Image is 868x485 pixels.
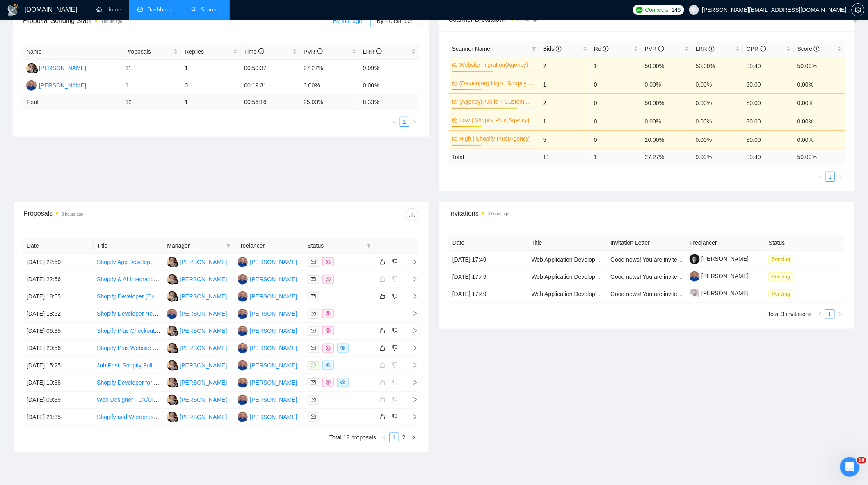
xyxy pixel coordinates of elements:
div: In other words, doesn't this "lock in" the training to one person, and will the training be effec... [13,63,128,112]
div: [PERSON_NAME] [250,344,297,353]
a: Low | Shopify Plus(Agency) [459,116,535,125]
img: MA [167,291,177,302]
span: Proposal Sending Stats [23,16,327,26]
p: Был в сети 10 ч назад [40,10,102,18]
button: Start recording [52,269,59,275]
td: $0.00 [743,112,794,130]
a: MA[PERSON_NAME] [167,344,227,351]
img: AU [238,309,248,319]
a: Shopify Plus Website Rebrand + More [97,345,194,351]
a: (Agency)Public + Custom Apps [459,97,535,106]
button: Главная [128,3,144,19]
span: filter [226,243,231,248]
a: 2 [400,433,409,442]
button: Добавить вложение [39,269,46,275]
button: right [409,433,419,442]
img: AU [238,291,248,302]
span: dislike [392,328,398,334]
td: 50.00% [642,57,692,75]
a: High | Shopify Plus(Agency) [459,134,535,143]
td: 11 [540,149,591,165]
div: That is right. [13,51,128,59]
a: MA[PERSON_NAME] [167,327,227,334]
a: Shopify & AI Integration Specialist | Store Optimization & Automation Expert [97,276,289,282]
a: Shopify Developer Needed to Migrate WooCommerce/WordPress Website to Shopify [97,310,313,317]
a: [PERSON_NAME] [690,273,749,279]
th: Invitation Letter [608,235,687,251]
img: MA [167,343,177,353]
div: v.homliakov@gmail.com говорит… [7,235,158,428]
li: 1 [389,433,399,442]
img: gigradar-bm.png [173,348,179,353]
td: 0.00% [360,77,419,94]
a: Pending [769,256,797,262]
td: 50.00% [642,93,692,112]
img: AU [238,326,248,336]
span: dislike [392,414,398,420]
th: Freelancer [686,235,765,251]
td: 0.00% [692,130,743,149]
img: AU [238,360,248,371]
div: [PERSON_NAME] [250,378,297,387]
span: filter [532,46,537,51]
span: CPR [747,46,766,52]
a: AU[PERSON_NAME] [238,413,297,420]
span: right [838,174,843,179]
a: Web Application Developer - Shopify platform [532,273,647,280]
div: Дуже дякую за надану інформацію!) Я думаю, що ці інсайти зараз допоможуть нам в формуванні фідбек... [36,240,151,272]
a: [PERSON_NAME] [690,255,749,262]
img: gigradar-bm.png [173,279,179,285]
a: homeHome [96,6,121,13]
td: 0 [591,93,642,112]
td: 1 [181,60,241,77]
li: 1 [825,309,835,319]
div: [PERSON_NAME] [250,395,297,404]
li: If we personalize the feedback and specify a specific name of the specialist, does this limit the... [19,1,128,47]
button: dislike [390,412,400,422]
img: gigradar-bm.png [32,68,38,73]
a: Shopify Developer for Cart Upsell Implementation [97,379,223,386]
a: AU[PERSON_NAME] [238,396,297,403]
span: like [380,414,386,420]
button: like [378,257,388,267]
img: MA [167,274,177,285]
li: Next Page [409,433,419,442]
time: 3 hours ago [62,212,83,216]
img: gigradar-bm.png [173,382,179,388]
span: right [411,435,416,440]
img: gigradar-bm.png [173,399,179,405]
span: Proposals [126,47,172,56]
span: crown [452,80,458,86]
div: [PERSON_NAME] [250,309,297,318]
li: Next Page [409,117,419,127]
span: PVR [645,46,664,52]
div: [PERSON_NAME] [180,412,227,421]
span: setting [852,7,864,13]
td: 00:59:37 [241,60,300,77]
li: Previous Page [815,172,825,182]
span: info-circle [603,46,609,52]
span: Re [594,46,609,52]
div: [PERSON_NAME] [250,292,297,301]
button: like [378,291,388,301]
img: MA [167,378,177,388]
a: Shopify and Wordpress Developer for Supplement Company- Supplement expertise required [97,414,333,420]
div: [PERSON_NAME] [180,361,227,370]
td: $ 9.40 [743,149,794,165]
th: Status [765,235,845,251]
li: 1 [825,172,835,182]
span: mail [311,328,316,333]
td: 25.00 % [300,94,360,110]
td: 0.00% [794,130,845,149]
span: crown [452,99,458,105]
span: info-circle [376,48,382,54]
th: Replies [181,44,241,60]
a: AU[PERSON_NAME] [238,344,297,351]
span: Replies [185,47,231,56]
td: 12 [122,94,182,110]
time: 3 hours ago [488,212,509,216]
div: [PERSON_NAME] [180,344,227,353]
div: [PERSON_NAME] [180,292,227,301]
span: like [380,259,386,265]
div: Закрыть [144,3,159,18]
